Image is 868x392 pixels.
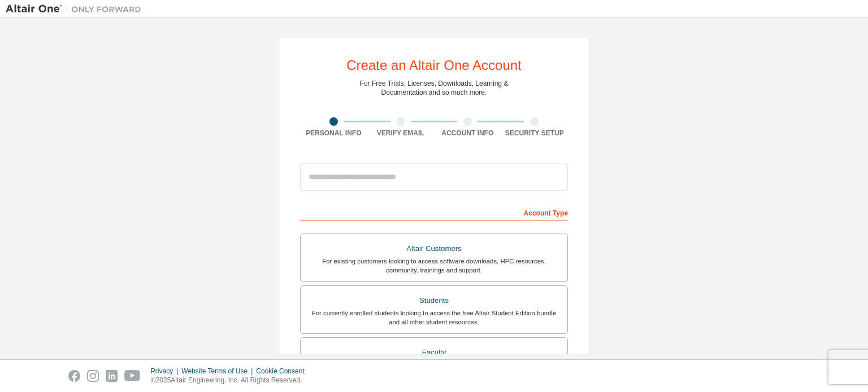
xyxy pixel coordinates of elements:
div: Cookie Consent [256,367,311,376]
div: Privacy [151,367,181,376]
div: Create an Altair One Account [346,59,522,72]
div: Altair Customers [307,241,561,257]
div: Account Type [300,203,568,221]
div: For existing customers looking to access software downloads, HPC resources, community, trainings ... [307,257,561,275]
div: Security Setup [501,129,568,138]
div: Account Info [434,129,501,138]
img: instagram.svg [87,370,99,382]
p: © 2025 Altair Engineering, Inc. All Rights Reserved. [151,376,311,385]
div: Students [307,293,561,309]
img: youtube.svg [124,370,141,382]
div: For currently enrolled students looking to access the free Altair Student Edition bundle and all ... [307,309,561,327]
div: Website Terms of Use [181,367,256,376]
img: linkedin.svg [106,370,118,382]
div: Personal Info [300,129,367,138]
div: For Free Trials, Licenses, Downloads, Learning & Documentation and so much more. [360,79,509,97]
img: Altair One [6,3,147,15]
div: Faculty [307,345,561,360]
div: Verify Email [367,129,435,138]
img: facebook.svg [68,370,80,382]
